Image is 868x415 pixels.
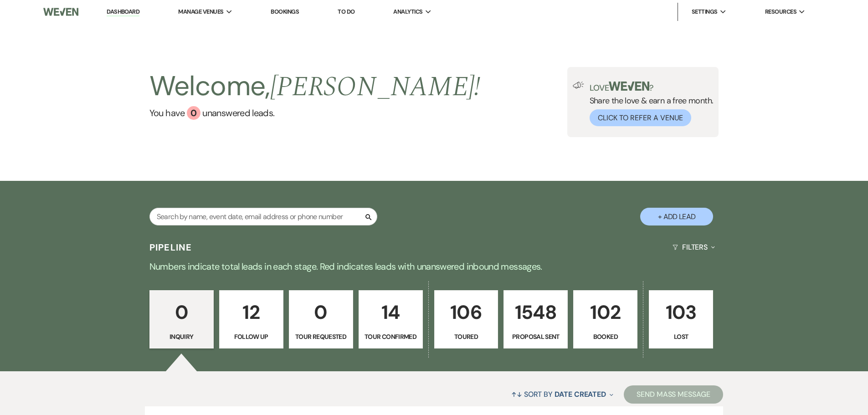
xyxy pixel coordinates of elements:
a: Dashboard [107,8,139,16]
a: 103Lost [649,290,713,348]
img: weven-logo-green.svg [609,82,649,91]
button: Click to Refer a Venue [590,109,691,126]
span: [PERSON_NAME] ! [270,66,481,108]
a: You have 0 unanswered leads. [149,106,481,120]
a: 12Follow Up [219,290,283,348]
p: Proposal Sent [509,332,562,342]
p: 14 [365,297,417,328]
a: 1548Proposal Sent [503,290,568,348]
input: Search by name, event date, email address or phone number [149,208,377,225]
a: To Do [338,8,354,15]
span: Resources [765,7,796,16]
h2: Welcome, [149,67,481,106]
a: 0Inquiry [149,290,214,348]
p: Inquiry [155,332,208,342]
div: Share the love & earn a free month. [584,82,714,126]
p: Love ? [590,82,714,92]
span: Date Created [555,389,606,399]
div: 0 [187,106,200,120]
p: Numbers indicate total leads in each stage. Red indicates leads with unanswered inbound messages. [106,259,762,274]
p: Tour Confirmed [365,332,417,342]
span: Analytics [393,7,422,16]
button: Filters [669,235,719,259]
img: loud-speaker-illustration.svg [573,82,584,89]
p: 102 [579,297,632,328]
span: ↑↓ [511,389,522,399]
p: Lost [655,332,707,342]
a: 14Tour Confirmed [359,290,423,348]
p: Tour Requested [295,332,347,342]
p: 1548 [509,297,562,328]
img: Weven Logo [43,2,78,21]
p: 106 [440,297,493,328]
p: Follow Up [225,332,277,342]
button: + Add Lead [640,208,713,225]
a: Bookings [271,8,299,15]
p: 0 [155,297,208,328]
a: 0Tour Requested [289,290,353,348]
p: Booked [579,332,632,342]
button: Sort By Date Created [508,382,617,406]
p: 0 [295,297,347,328]
a: 106Toured [434,290,498,348]
h3: Pipeline [149,241,192,254]
button: Send Mass Message [624,385,723,404]
a: 102Booked [573,290,637,348]
p: 12 [225,297,277,328]
p: Toured [440,332,493,342]
span: Manage Venues [178,7,223,16]
span: Settings [692,7,718,16]
p: 103 [655,297,707,328]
